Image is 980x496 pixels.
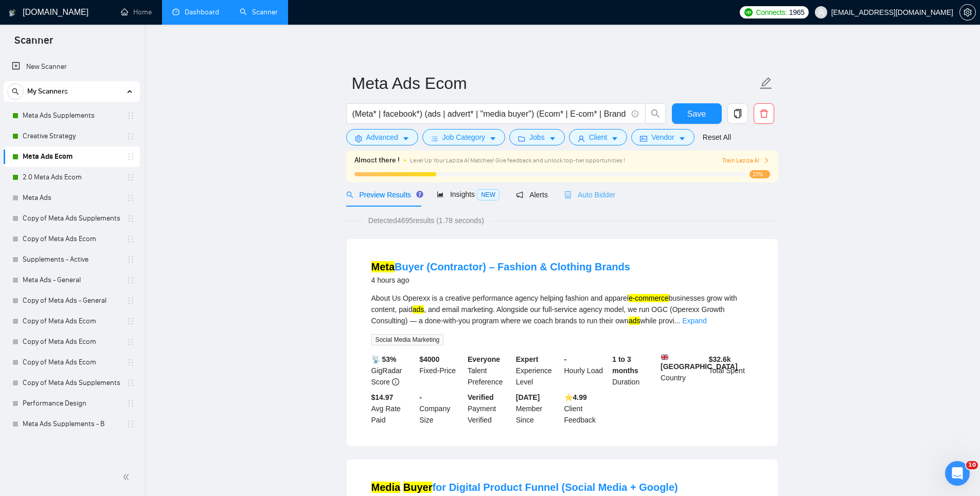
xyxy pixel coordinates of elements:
div: Fixed-Price [417,354,466,388]
div: Member Since [514,392,562,426]
mark: Meta [371,261,395,272]
span: double-left [122,472,133,482]
a: Copy of Meta Ads Ecom [23,332,120,352]
span: idcard [640,135,647,142]
a: dashboardDashboard [172,8,219,16]
a: Media Buyerfor Digital Product Funnel (Social Media + Google) [371,482,678,493]
mark: ads [629,317,640,325]
span: robot [564,191,572,198]
span: caret-down [402,135,409,142]
span: Client [589,132,608,143]
mark: ads [413,305,424,314]
button: Train Laziza AI [722,156,770,166]
mark: Buyer [403,482,433,493]
div: Tooltip anchor [415,190,424,199]
div: Duration [610,354,658,388]
button: idcardVendorcaret-down [631,129,694,145]
span: holder [127,379,135,387]
span: search [346,191,353,198]
span: Social Media Marketing [371,334,444,345]
a: Meta Ads [23,188,120,208]
iframe: Intercom live chat [945,461,970,486]
button: barsJob Categorycaret-down [422,129,505,145]
input: Scanner name... [352,70,757,96]
div: Company Size [417,392,466,426]
b: Everyone [468,355,500,363]
a: setting [959,8,976,16]
div: Payment Verified [466,392,514,426]
li: New Scanner [4,57,140,77]
span: 1965 [789,7,805,18]
div: Talent Preference [466,354,514,388]
img: upwork-logo.png [744,8,753,16]
span: caret-down [489,135,496,142]
span: My Scanners [27,81,68,102]
span: setting [960,8,975,16]
span: Alerts [516,191,548,199]
span: ... [674,317,681,325]
a: Copy of Meta Ads Ecom [23,311,120,332]
span: holder [127,399,135,408]
span: holder [127,297,135,305]
span: holder [127,194,135,202]
b: Verified [468,393,494,401]
span: copy [728,109,747,118]
span: area-chart [437,191,444,198]
a: Creative Strategy [23,126,120,146]
b: 📡 53% [371,355,397,363]
button: copy [727,103,748,124]
a: searchScanner [240,8,278,16]
button: settingAdvancedcaret-down [346,129,418,145]
span: Job Category [442,132,485,143]
span: holder [127,358,135,366]
span: Connects: [756,7,787,18]
span: info-circle [392,378,399,385]
span: user [817,9,825,16]
span: caret-down [611,135,618,142]
span: bars [431,135,438,142]
div: Hourly Load [562,354,611,388]
input: Search Freelance Jobs... [352,107,627,120]
div: Experience Level [514,354,562,388]
span: info-circle [632,111,638,117]
span: holder [127,317,135,325]
b: [DATE] [516,393,540,401]
a: Copy of Meta Ads Ecom [23,229,120,249]
span: notification [516,191,523,198]
button: delete [754,103,774,124]
button: folderJobscaret-down [509,129,565,145]
span: user [578,135,585,142]
button: userClientcaret-down [569,129,628,145]
div: About Us Operexx is a creative performance agency helping fashion and apparel businesses grow wit... [371,292,753,326]
b: - [419,393,422,401]
a: Meta Ads Ecom [23,146,120,167]
span: caret-down [679,135,686,142]
b: 1 to 3 months [612,355,638,375]
div: Country [658,354,707,388]
a: Copy of Meta Ads Supplements [23,373,120,393]
button: setting [959,4,976,21]
span: Save [687,107,706,120]
img: logo [9,5,16,21]
img: 🇬🇧 [661,354,668,361]
div: 4 hours ago [371,274,630,286]
a: Meta Ads Supplements [23,105,120,126]
b: ⭐️ 4.99 [564,393,587,401]
b: $ 4000 [419,355,439,363]
span: holder [127,338,135,346]
mark: Media [371,482,401,493]
span: Level Up Your Laziza AI Matches! Give feedback and unlock top-tier opportunities ! [410,157,625,164]
div: GigRadar Score [369,354,418,388]
button: search [645,103,666,124]
div: Total Spent [707,354,755,388]
a: Supplements - Active [23,249,120,270]
a: Copy of Meta Ads - General [23,290,120,311]
span: NEW [477,189,500,200]
span: Insights [437,190,500,198]
span: holder [127,276,135,284]
a: homeHome [121,8,152,16]
span: 10 [966,461,978,469]
b: $ 32.6k [709,355,731,363]
span: holder [127,173,135,181]
span: Scanner [6,33,61,54]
